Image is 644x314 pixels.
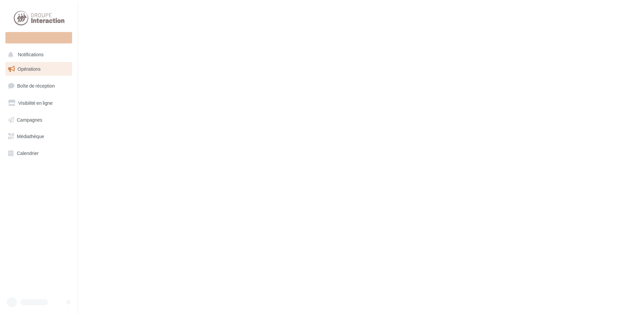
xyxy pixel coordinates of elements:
[18,66,40,72] span: Opérations
[4,78,73,93] a: Boîte de réception
[4,62,73,76] a: Opérations
[4,113,73,127] a: Campagnes
[18,100,53,106] span: Visibilité en ligne
[4,96,73,110] a: Visibilité en ligne
[5,32,72,43] div: Nouvelle campagne
[4,129,73,144] a: Médiathèque
[4,146,73,160] a: Calendrier
[17,83,55,89] span: Boîte de réception
[17,117,42,122] span: Campagnes
[17,150,39,156] span: Calendrier
[18,52,43,58] span: Notifications
[17,133,44,139] span: Médiathèque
